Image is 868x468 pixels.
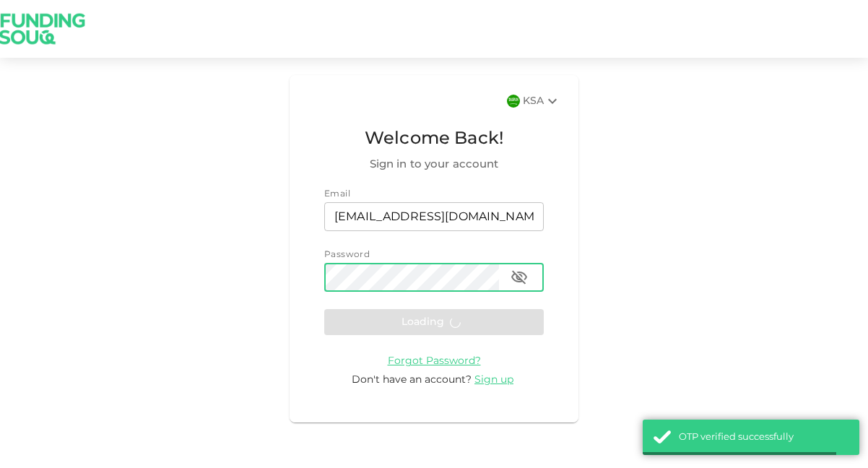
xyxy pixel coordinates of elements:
[352,375,472,385] span: Don't have an account?
[523,92,561,110] div: KSA
[324,190,350,199] span: Email
[507,95,520,108] img: flag-sa.b9a346574cdc8950dd34b50780441f57.svg
[388,356,481,366] span: Forgot Password?
[474,375,513,385] span: Sign up
[324,263,499,292] input: password
[324,156,544,173] span: Sign in to your account
[324,126,544,153] span: Welcome Back!
[388,355,481,366] a: Forgot Password?
[679,430,849,445] div: OTP verified successfully
[324,251,370,259] span: Password
[324,202,544,231] input: email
